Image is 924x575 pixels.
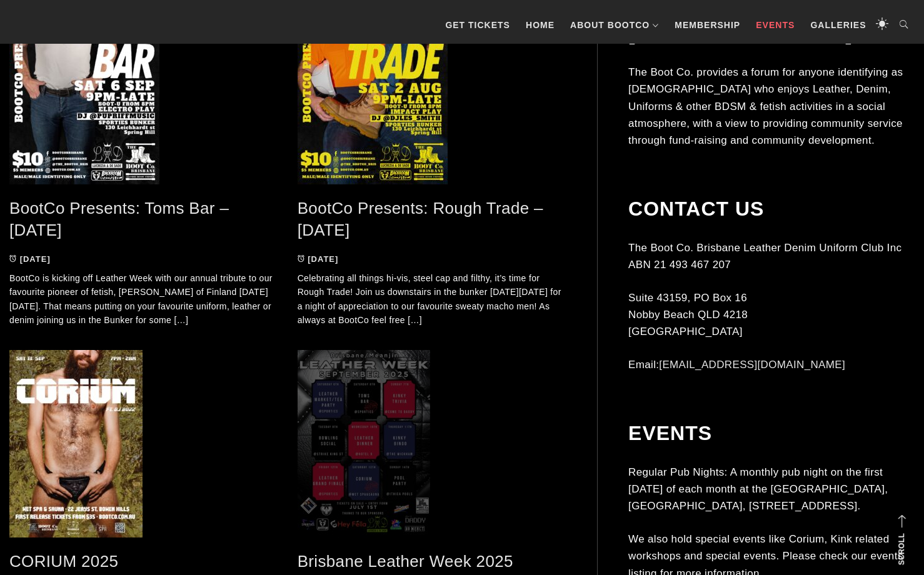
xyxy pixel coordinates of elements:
[298,199,543,239] a: BootCo Presents: Rough Trade – [DATE]
[564,6,665,44] a: About BootCo
[308,254,338,264] time: [DATE]
[897,533,906,565] strong: Scroll
[439,6,516,44] a: GET TICKETS
[298,254,339,264] a: [DATE]
[628,421,915,445] h2: Events
[9,254,51,264] a: [DATE]
[750,6,801,44] a: Events
[659,359,845,371] a: [EMAIL_ADDRESS][DOMAIN_NAME]
[9,552,118,571] a: CORIUM 2025
[668,6,746,44] a: Membership
[20,254,51,264] time: [DATE]
[804,6,872,44] a: Galleries
[628,64,915,149] p: The Boot Co. provides a forum for anyone identifying as [DEMOGRAPHIC_DATA] who enjoys Leather, De...
[9,199,229,239] a: BootCo Presents: Toms Bar – [DATE]
[9,271,279,327] p: BootCo is kicking off Leather Week with our annual tribute to our favourite pioneer of fetish, [P...
[628,464,915,515] p: Regular Pub Nights: A monthly pub night on the first [DATE] of each month at the [GEOGRAPHIC_DATA...
[628,239,915,273] p: The Boot Co. Brisbane Leather Denim Uniform Club Inc ABN 21 493 467 207
[298,271,567,327] p: Celebrating all things hi-vis, steel cap and filthy, it’s time for Rough Trade! Join us downstair...
[628,197,915,221] h2: Contact Us
[520,6,561,44] a: Home
[628,356,915,373] p: Email:
[628,289,915,341] p: Suite 43159, PO Box 16 Nobby Beach QLD 4218 [GEOGRAPHIC_DATA]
